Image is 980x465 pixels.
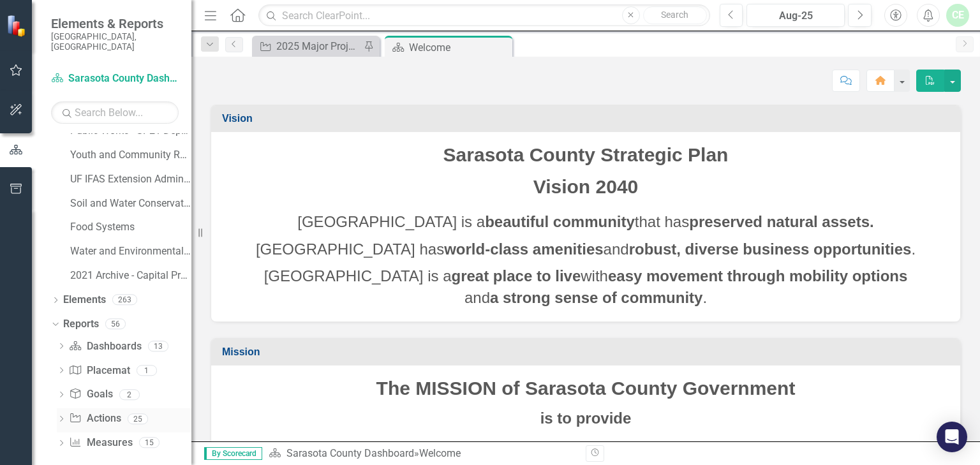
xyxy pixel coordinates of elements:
span: Sarasota County Strategic Plan [443,144,729,165]
a: Soil and Water Conservation District [70,196,191,211]
a: Reports [63,317,99,332]
strong: is to provide [540,410,632,427]
div: Open Intercom Messenger [937,422,967,452]
a: 2025 Major Projects [255,38,360,54]
span: Search [661,10,688,20]
span: [GEOGRAPHIC_DATA] is a with and . [264,267,908,306]
h3: Mission [222,346,954,358]
div: Aug-25 [751,8,840,24]
a: Actions [69,411,121,426]
span: [GEOGRAPHIC_DATA] is a that has [297,213,873,230]
a: Sarasota County Dashboard [286,447,414,459]
div: 56 [105,319,126,330]
div: 2025 Major Projects [276,38,360,54]
a: UF IFAS Extension Administration [70,172,191,187]
div: Welcome [419,447,461,459]
small: [GEOGRAPHIC_DATA], [GEOGRAPHIC_DATA] [51,31,179,52]
a: Placemat [69,364,130,378]
div: 25 [128,413,148,424]
span: The MISSION of Sarasota County Government [376,378,796,399]
strong: a strong sense of community [490,289,702,306]
span: Vision 2040 [533,176,639,197]
span: [GEOGRAPHIC_DATA] has and . [256,240,916,258]
img: ClearPoint Strategy [6,15,29,37]
a: Youth and Community Resources [70,148,191,163]
strong: world-class amenities [444,240,603,258]
span: By Scorecard [204,447,262,460]
button: Aug-25 [746,4,845,27]
div: 2 [119,389,140,400]
a: 2021 Archive - Capital Projects [70,269,191,283]
div: 1 [137,365,157,376]
a: Goals [69,387,112,402]
strong: easy movement through mobility options [608,267,907,284]
a: Sarasota County Dashboard [51,71,179,86]
input: Search Below... [51,101,179,124]
strong: robust, diverse business opportunities [629,240,912,258]
strong: great place to live [452,267,581,284]
div: 263 [112,295,137,306]
div: 15 [139,438,160,448]
h3: Vision [222,113,954,124]
span: Elements & Reports [51,16,179,31]
a: Dashboards [69,339,141,354]
a: Elements [63,293,106,307]
button: Search [643,6,707,24]
strong: preserved natural assets. [689,213,874,230]
div: » [269,447,576,461]
a: Measures [69,436,132,450]
a: Water and Environmental Resources [70,244,191,259]
div: 13 [148,341,168,351]
input: Search ClearPoint... [258,4,709,27]
div: Welcome [409,40,509,55]
button: CE [946,4,969,27]
strong: beautiful community [485,213,635,230]
a: Food Systems [70,220,191,235]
